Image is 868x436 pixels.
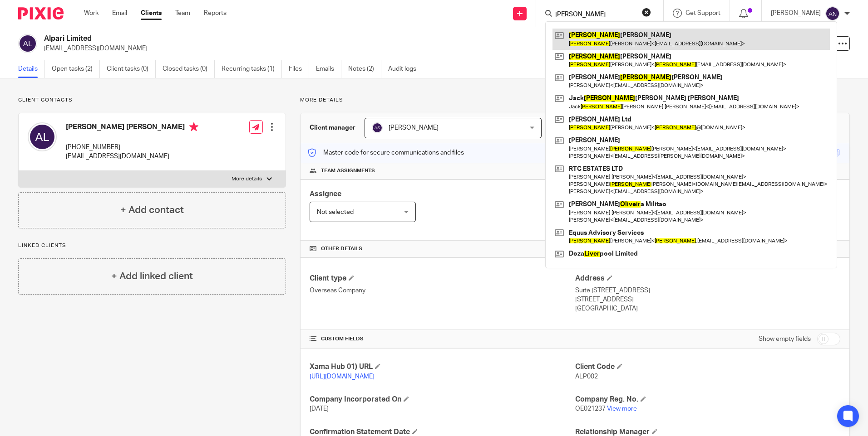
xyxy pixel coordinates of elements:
a: Team [175,9,190,18]
button: Clear [642,8,651,17]
a: Emails [316,60,341,78]
span: Team assignments [321,167,375,174]
img: svg%3E [18,34,37,53]
a: Client tasks (0) [107,60,156,78]
span: Assignee [310,190,341,198]
a: Reports [204,9,227,18]
p: [PERSON_NAME] [771,9,821,18]
i: Primary [189,122,198,131]
p: More details [300,97,850,104]
span: [PERSON_NAME] [389,125,439,131]
a: Closed tasks (0) [163,60,215,78]
p: [EMAIL_ADDRESS][DOMAIN_NAME] [66,152,198,161]
span: Other details [321,245,362,252]
h4: Company Reg. No. [575,395,840,404]
span: ALP002 [575,373,598,380]
a: Files [289,60,309,78]
span: Not selected [317,209,354,215]
h4: Address [575,274,840,283]
a: [URL][DOMAIN_NAME] [310,373,375,380]
p: [PHONE_NUMBER] [66,143,198,152]
span: OE021237 [575,406,606,412]
p: Client contacts [18,97,286,104]
label: Show empty fields [759,334,811,344]
p: Linked clients [18,242,286,249]
h4: Client Code [575,362,840,372]
p: Master code for secure communications and files [307,148,464,157]
input: Search [554,11,636,19]
h3: Client manager [310,123,355,132]
h4: Company Incorporated On [310,395,575,404]
a: Email [112,9,127,18]
a: Details [18,60,45,78]
p: Suite [STREET_ADDRESS] [575,286,840,295]
span: Get Support [686,10,720,16]
h4: CUSTOM FIELDS [310,335,575,343]
h4: + Add contact [120,203,184,217]
img: svg%3E [825,6,840,21]
p: [STREET_ADDRESS] [575,295,840,304]
h4: + Add linked client [111,269,193,283]
h4: [PERSON_NAME] [PERSON_NAME] [66,122,198,134]
h4: Client type [310,274,575,283]
a: Recurring tasks (1) [222,60,282,78]
p: More details [232,175,262,183]
a: Work [84,9,99,18]
p: [EMAIL_ADDRESS][DOMAIN_NAME] [44,44,726,53]
a: Open tasks (2) [52,60,100,78]
a: View more [607,406,637,412]
p: Overseas Company [310,286,575,295]
h2: Alpari Limited [44,34,590,44]
p: [GEOGRAPHIC_DATA] [575,304,840,313]
img: svg%3E [372,122,383,133]
h4: Xama Hub 01) URL [310,362,575,372]
a: Notes (2) [348,60,381,78]
a: Audit logs [388,60,423,78]
a: Clients [141,9,162,18]
img: svg%3E [28,122,57,151]
img: Pixie [18,7,64,19]
span: [DATE] [310,406,329,412]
